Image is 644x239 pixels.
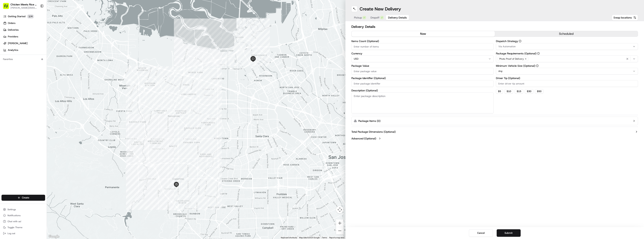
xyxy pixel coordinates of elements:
label: Minimum Vehicle Size (Optional) [496,64,638,67]
a: Open this area in Google Maps (opens a new window) [48,234,60,239]
span: Photo Proof of Delivery [499,57,524,60]
button: $30 [525,89,533,94]
label: Advanced (Optional) [351,137,376,140]
span: Pickup [354,16,362,19]
label: Driver Tip (Optional) [496,77,638,79]
button: Swap locations [612,15,638,21]
span: Toggle Theme [7,226,22,229]
button: now [352,31,495,37]
a: Getting Started1/4 [1,13,47,19]
button: Cancel [469,229,493,237]
label: Items Count (Optional) [351,40,494,42]
button: Minimum Vehicle Size (Optional) [536,64,539,67]
button: $15 [515,89,523,94]
span: [PERSON_NAME] [8,42,28,45]
span: Analytics [8,48,18,52]
img: Google [48,234,60,239]
label: Dispatch Strategy [496,40,638,42]
button: $50 [535,89,543,94]
button: Log out [1,231,45,236]
button: Chat with us! [1,219,45,224]
button: Total Package Dimensions (Optional) [351,130,638,134]
div: Favorites [1,56,45,62]
span: Log out [7,232,15,235]
button: Chicken Meets Rice - Cupertino [10,3,37,6]
button: Start new chat [64,37,68,41]
label: Total Package Dimensions (Optional) [351,130,396,134]
label: Package Value [351,64,494,67]
button: Zoom out [336,227,344,235]
span: Deliveries [8,28,19,32]
label: Package Identifier (Optional) [351,77,494,79]
button: Photo Proof of Delivery [496,55,638,62]
button: Package Requirements (Optional) [537,52,540,55]
input: Clear [10,24,62,28]
button: Zoom in [336,219,344,227]
button: Chicken Meets Rice - Cupertino[PERSON_NAME][EMAIL_ADDRESS][DOMAIN_NAME] [1,1,39,10]
h1: Create New Delivery [360,6,401,12]
span: Notifications [7,214,21,217]
span: Delivery Details [388,16,407,19]
div: We're available if you need us! [13,39,47,42]
button: Notifications [1,213,45,218]
span: Create [22,196,29,199]
input: Enter package identifier [351,80,494,87]
label: Package Requirements (Optional) [496,52,638,55]
a: [PERSON_NAME] [1,40,47,46]
label: Description (Optional) [351,89,494,92]
span: Via Automation [498,45,516,48]
input: Enter package value [351,68,494,75]
span: Knowledge Base [7,54,29,58]
p: Welcome 👋 [4,15,68,21]
span: Getting Started [8,15,25,18]
label: Package Items ( 0 ) [358,119,380,123]
button: $5 [496,89,503,94]
span: Pylon [37,63,45,66]
button: Keyboard shortcuts [281,236,297,239]
div: Start new chat [13,36,61,39]
button: Map camera controls [336,206,344,213]
button: Settings [1,207,45,212]
a: Providers [1,34,47,40]
div: 💻 [32,55,35,58]
img: Nash [4,4,11,11]
span: Settings [7,208,16,211]
a: Orders [1,20,47,26]
button: Via Automation [496,43,638,50]
span: Swap locations [613,16,632,19]
a: Powered byPylon [26,63,45,66]
button: Create [1,195,45,201]
label: Currency [351,52,494,55]
input: Enter number of items [351,43,494,50]
div: 📗 [4,55,7,58]
button: $10 [505,89,513,94]
span: Orders [8,21,15,25]
span: Providers [8,35,18,38]
a: Analytics [1,47,47,53]
button: [PERSON_NAME][EMAIL_ADDRESS][DOMAIN_NAME] [10,6,37,9]
button: Submit [497,229,521,237]
input: Enter driver tip amount [496,80,638,87]
img: 1736555255976-a54dd68f-1ca7-489b-9aae-adbdc363a1c4 [4,36,10,42]
span: Chat with us! [7,220,21,223]
a: Report a map error [329,237,344,239]
span: API Documentation [35,54,60,58]
h2: Delivery Details [351,24,638,29]
span: Map data ©2025 Google [299,237,320,239]
a: 💻API Documentation [30,53,62,59]
button: Dispatch Strategy [519,40,521,42]
button: scheduled [495,31,638,37]
span: Dropoff [370,16,379,19]
a: Terms [322,237,327,239]
a: Deliveries [1,27,47,33]
button: Toggle Theme [1,225,45,230]
button: Package Items (0) [351,117,638,125]
p: 1 / 4 [27,14,34,18]
button: Advanced (Optional) [351,137,638,140]
a: 📗Knowledge Base [2,53,30,59]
